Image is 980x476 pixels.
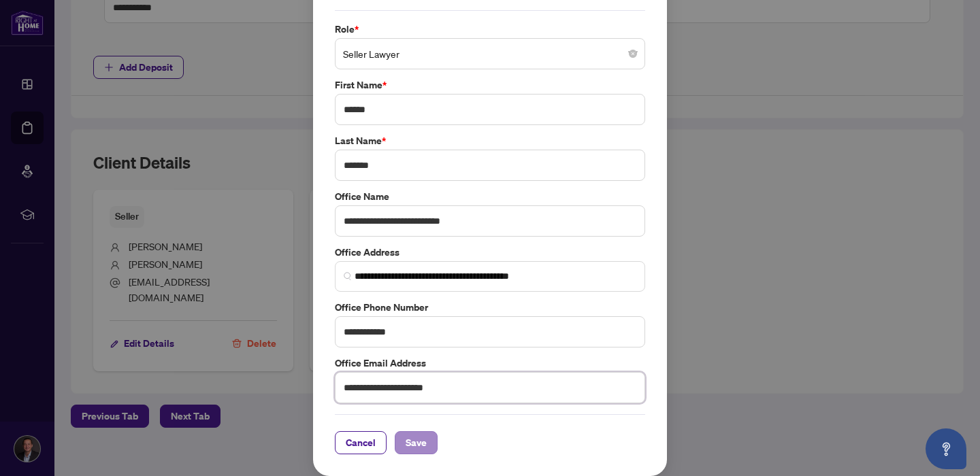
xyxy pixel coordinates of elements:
label: Office Email Address [335,356,645,371]
label: Office Address [335,245,645,260]
label: Office Phone Number [335,300,645,315]
span: Cancel [346,432,376,454]
span: close-circle [629,50,637,58]
span: Save [406,432,427,454]
label: Last Name [335,133,645,148]
label: Office Name [335,189,645,204]
label: Role [335,22,645,37]
span: Seller Lawyer [343,41,637,67]
button: Save [395,431,438,454]
button: Open asap [926,428,966,469]
label: First Name [335,78,645,92]
button: Cancel [335,431,387,454]
img: search_icon [344,272,352,280]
